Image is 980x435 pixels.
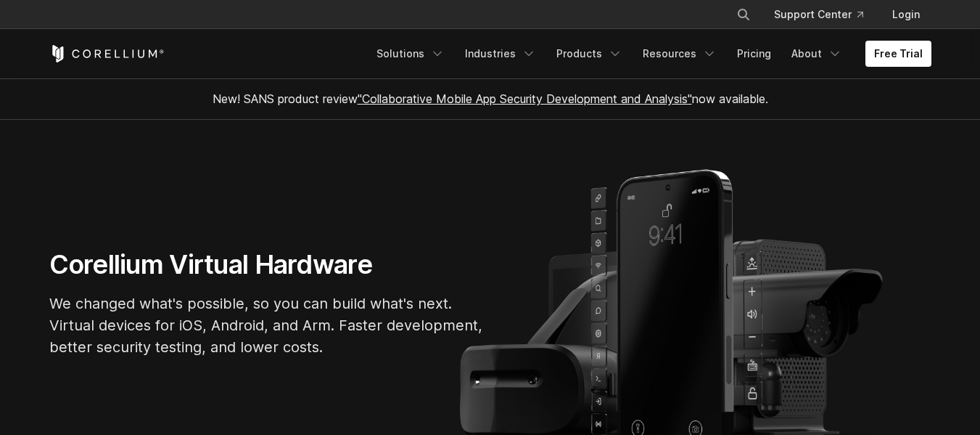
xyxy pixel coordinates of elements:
[762,1,875,28] a: Support Center
[49,293,485,358] p: We changed what's possible, so you can build what's next. Virtual devices for iOS, Android, and A...
[49,248,485,281] h1: Corellium Virtual Hardware
[881,1,931,28] a: Login
[634,41,725,67] a: Resources
[719,1,931,28] div: Navigation Menu
[368,41,453,67] a: Solutions
[213,92,768,106] span: New! SANS product review now available.
[368,41,931,67] div: Navigation Menu
[730,1,757,28] button: Search
[728,41,780,67] a: Pricing
[548,41,631,67] a: Products
[456,41,545,67] a: Industries
[783,41,851,67] a: About
[49,45,165,62] a: Corellium Home
[358,92,692,106] a: "Collaborative Mobile App Security Development and Analysis"
[865,41,931,67] a: Free Trial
